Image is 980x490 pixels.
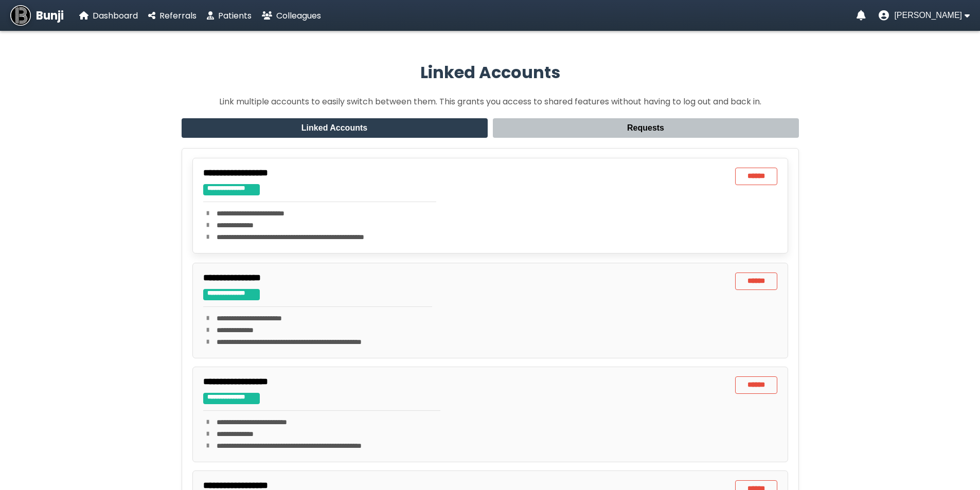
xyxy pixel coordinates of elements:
[218,10,252,22] span: Patients
[159,10,197,22] span: Referrals
[879,10,970,21] button: User menu
[262,9,321,22] a: Colleagues
[276,10,321,22] span: Colleagues
[79,9,138,22] a: Dashboard
[894,11,962,20] span: [PERSON_NAME]
[182,95,799,108] p: Link multiple accounts to easily switch between them. This grants you access to shared features w...
[10,5,31,26] img: Bunji Dental Referral Management
[857,10,866,21] a: Notifications
[148,9,197,22] a: Referrals
[182,118,488,138] button: Linked Accounts
[493,118,799,138] button: Requests
[10,5,64,26] a: Bunji
[93,10,138,22] span: Dashboard
[182,60,799,85] h2: Linked Accounts
[36,7,64,24] span: Bunji
[207,9,252,22] a: Patients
